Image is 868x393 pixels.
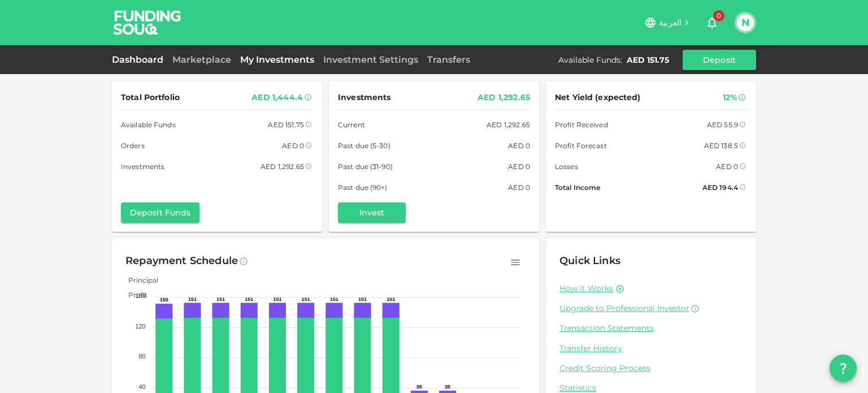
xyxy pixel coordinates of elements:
[555,140,607,152] span: Profit Forecast
[319,54,423,65] a: Investment Settings
[338,182,388,193] span: Past due (90+)
[559,303,689,313] span: Upgrade to Professional Investor
[627,54,669,66] div: AED 151.75
[555,161,578,172] span: Losses
[120,276,158,284] span: Principal
[135,323,145,330] tspan: 120
[559,323,743,334] a: Transaction Statements
[338,90,390,105] span: Investments
[659,18,682,28] span: العربية
[723,90,737,105] div: 12%
[559,363,743,374] a: Credit Scoring Process
[423,54,475,65] a: Transfers
[112,54,168,65] a: Dashboard
[138,353,145,360] tspan: 80
[168,54,236,65] a: Marketplace
[487,119,530,131] div: AED 1,292.65
[704,140,738,152] div: AED 138.5
[713,10,724,21] span: 0
[707,119,738,131] div: AED 55.9
[121,202,199,223] button: Deposit Funds
[338,119,365,131] span: Current
[121,119,176,131] span: Available Funds
[125,252,238,270] div: Repayment Schedule
[251,90,303,105] div: AED 1,444.4
[559,343,743,354] a: Transfer History
[121,90,180,105] span: Total Portfolio
[559,283,613,294] a: How it Works
[555,182,600,193] span: Total Income
[508,182,530,193] div: AED 0
[338,140,390,152] span: Past due (5-30)
[261,161,304,172] div: AED 1,292.65
[138,383,145,390] tspan: 40
[508,140,530,152] div: AED 0
[282,140,304,152] div: AED 0
[135,292,145,299] tspan: 160
[268,119,304,131] div: AED 151.75
[478,90,530,105] div: AED 1,292.65
[120,291,147,299] span: Profit
[236,54,319,65] a: My Investments
[716,161,738,172] div: AED 0
[558,54,622,66] div: Available Funds :
[683,50,756,70] button: Deposit
[121,161,164,172] span: Investments
[830,355,857,382] button: question
[338,161,393,172] span: Past due (31-90)
[559,303,743,314] a: Upgrade to Professional Investor
[555,119,608,131] span: Profit Received
[737,14,754,31] button: N
[338,202,406,223] button: Invest
[559,254,620,267] span: Quick Links
[701,11,723,34] button: 0
[702,182,738,193] div: AED 194.4
[555,90,641,105] span: Net Yield (expected)
[508,161,530,172] div: AED 0
[121,140,145,152] span: Orders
